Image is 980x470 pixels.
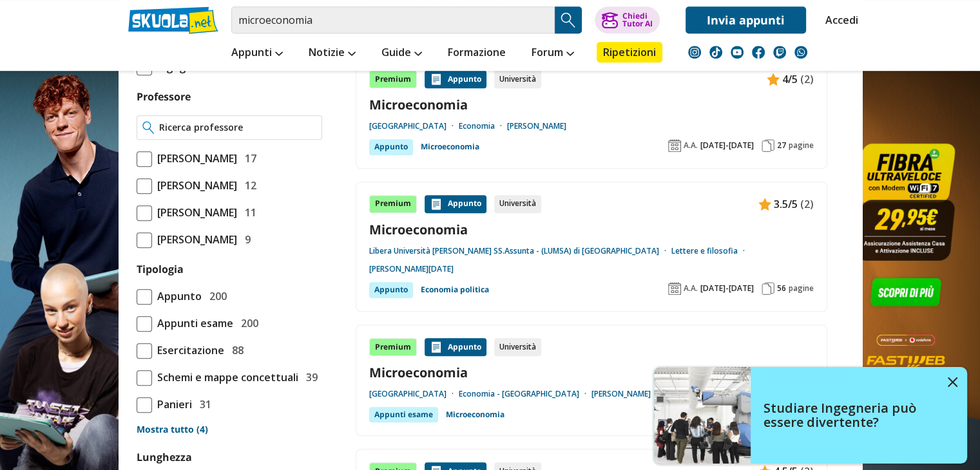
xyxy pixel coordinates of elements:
img: youtube [731,46,744,59]
span: A.A. [684,140,698,151]
h4: Studiare Ingegneria può essere divertente? [764,401,938,429]
span: 3.5/5 [774,196,798,212]
img: Anno accademico [668,139,681,152]
a: Economia - [GEOGRAPHIC_DATA] [459,389,591,399]
div: Appunto [425,195,486,213]
a: [GEOGRAPHIC_DATA] [369,389,459,399]
a: Forum [528,42,577,65]
img: twitch [773,46,786,59]
img: Pagine [762,282,774,295]
a: Microeconomia [369,96,814,113]
span: 9 [240,231,251,248]
img: Anno accademico [668,282,681,295]
a: [GEOGRAPHIC_DATA] [369,121,459,131]
a: Mostra tutto (4) [137,423,322,436]
span: 27 [777,140,786,151]
span: Appunti esame [152,315,233,332]
span: 200 [204,288,227,305]
a: Guide [378,42,425,65]
label: Professore [137,89,191,104]
span: [PERSON_NAME] [152,231,237,248]
span: pagine [789,140,814,151]
img: Appunti contenuto [430,73,443,86]
label: Tipologia [137,262,184,276]
img: Appunti contenuto [430,198,443,211]
span: 56 [777,283,786,294]
div: Università [494,195,541,213]
span: Schemi e mappe concettuali [152,369,298,386]
a: Economia politica [421,282,489,297]
span: Appunto [152,288,202,305]
span: [DATE]-[DATE] [700,283,754,294]
a: [PERSON_NAME] [507,121,566,131]
input: Cerca appunti, riassunti o versioni [231,6,555,33]
span: 12 [240,177,256,194]
span: Panieri [152,396,192,413]
span: Esercitazione [152,342,224,359]
a: Lettere e filosofia [671,246,750,256]
img: Appunti contenuto [430,341,443,353]
button: ChiediTutor AI [595,6,660,33]
img: Pagine [762,139,774,152]
label: Lunghezza [137,450,192,464]
span: A.A. [684,283,698,294]
a: Economia [459,121,507,131]
a: Invia appunti [686,6,806,33]
img: WhatsApp [794,46,807,59]
span: [PERSON_NAME] [152,177,237,194]
img: close [948,377,957,387]
div: Appunto [425,338,486,356]
a: Libera Università [PERSON_NAME] SS.Assunta - (LUMSA) di [GEOGRAPHIC_DATA] [369,246,671,256]
img: Appunti contenuto [758,198,771,211]
input: Ricerca professore [159,121,316,134]
button: Search Button [555,6,582,33]
span: [PERSON_NAME] [152,150,237,167]
span: 17 [240,150,256,167]
img: Cerca appunti, riassunti o versioni [559,10,578,30]
a: Microeconomia [446,407,504,422]
img: facebook [752,46,765,59]
div: Università [494,338,541,356]
a: Microeconomia [369,221,814,238]
a: Studiare Ingegneria può essere divertente? [654,367,967,464]
span: 39 [301,369,318,386]
div: Premium [369,70,417,88]
a: Appunti [228,42,286,65]
img: Ricerca professore [142,121,155,134]
a: [PERSON_NAME][DATE] [369,264,454,274]
div: Appunto [425,70,486,88]
img: tiktok [709,46,722,59]
div: Chiedi Tutor AI [622,12,652,28]
span: (2) [800,196,814,212]
a: [PERSON_NAME] [591,389,651,399]
div: Appunto [369,139,413,155]
span: 31 [195,396,211,413]
div: Premium [369,195,417,213]
span: 200 [236,315,258,332]
a: Accedi [825,6,852,33]
div: Appunti esame [369,407,438,422]
span: 88 [227,342,244,359]
img: instagram [688,46,701,59]
a: Notizie [305,42,359,65]
span: [DATE]-[DATE] [700,140,754,151]
a: Formazione [445,42,509,65]
div: Università [494,70,541,88]
a: Microeconomia [421,139,479,155]
span: [PERSON_NAME] [152,204,237,221]
a: Ripetizioni [597,42,662,62]
img: Appunti contenuto [767,73,780,86]
span: 4/5 [782,71,798,88]
span: (2) [800,71,814,88]
div: Appunto [369,282,413,297]
span: pagine [789,283,814,294]
div: Premium [369,338,417,356]
span: 11 [240,204,256,221]
a: Microeconomia [369,364,814,381]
